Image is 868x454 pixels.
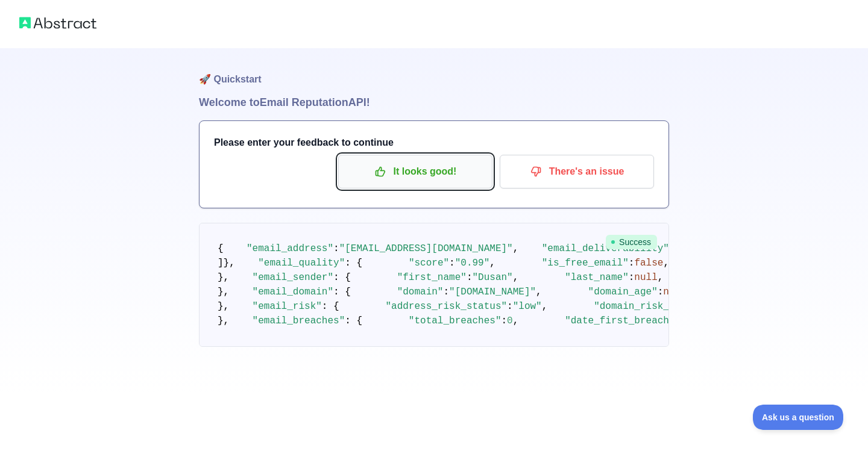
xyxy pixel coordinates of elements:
span: : [449,258,455,269]
span: , [513,272,519,283]
span: "domain_age" [588,287,658,297]
span: : [629,272,635,283]
span: "email_domain" [253,287,333,297]
img: Abstract logo [19,14,96,31]
span: Success [606,235,657,249]
span: : [507,301,513,312]
span: , [658,272,664,283]
span: "first_name" [397,272,467,283]
span: "is_free_email" [542,258,629,269]
span: : { [345,258,362,269]
span: "email_deliverability" [542,243,669,254]
button: It looks good! [338,155,492,188]
span: , [542,301,548,312]
span: , [663,258,669,269]
span: : [629,258,635,269]
span: : { [333,287,351,297]
p: There's an issue [509,161,645,182]
span: "total_breaches" [409,316,502,326]
span: : { [333,272,351,283]
span: "score" [409,258,449,269]
span: : [443,287,449,297]
span: null [634,272,657,283]
span: : [501,316,507,326]
span: "address_risk_status" [385,301,507,312]
span: "[DOMAIN_NAME]" [449,287,536,297]
span: : [333,243,339,254]
span: "date_first_breached" [565,316,687,326]
span: "email_breaches" [253,316,345,326]
span: "email_risk" [253,301,322,312]
span: : [467,272,473,283]
span: , [489,258,495,269]
span: false [634,258,663,269]
span: , [513,316,519,326]
p: It looks good! [347,161,483,182]
span: , [536,287,542,297]
iframe: Toggle Customer Support [753,405,844,430]
span: "domain" [397,287,444,297]
h1: Welcome to Email Reputation API! [199,94,669,111]
span: 0 [507,316,513,326]
span: : { [345,316,362,326]
span: "email_address" [247,243,333,254]
span: "email_quality" [258,258,345,269]
span: "Dusan" [472,272,512,283]
h3: Please enter your feedback to continue [214,135,654,150]
span: { [218,243,224,254]
span: "0.99" [455,258,490,269]
h1: 🚀 Quickstart [199,48,669,94]
span: : { [322,301,339,312]
span: "email_sender" [253,272,333,283]
span: "domain_risk_status" [594,301,709,312]
span: : [658,287,664,297]
span: null [663,287,686,297]
span: "last_name" [565,272,629,283]
span: , [513,243,519,254]
span: "[EMAIL_ADDRESS][DOMAIN_NAME]" [339,243,513,254]
button: There's an issue [500,155,654,188]
span: "low" [513,301,542,312]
